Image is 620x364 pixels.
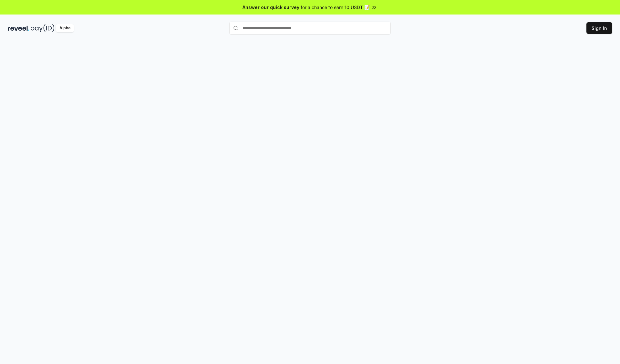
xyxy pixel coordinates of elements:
span: for a chance to earn 10 USDT 📝 [301,4,370,11]
span: Answer our quick survey [243,4,299,11]
button: Sign In [586,22,612,34]
img: reveel_dark [8,24,29,32]
img: pay_id [31,24,55,32]
div: Alpha [56,24,74,32]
